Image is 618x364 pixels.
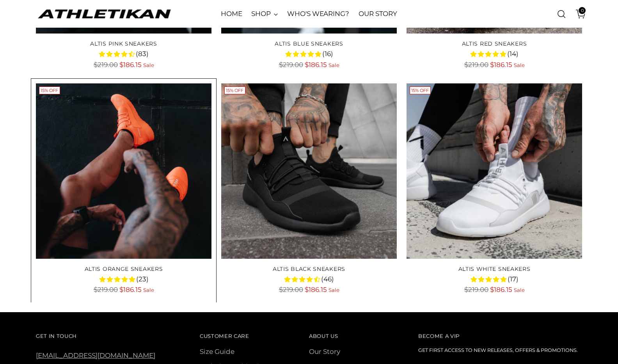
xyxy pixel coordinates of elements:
[36,49,211,59] div: 4.3 rating (83 votes)
[275,40,343,47] a: ALTIS Blue Sneakers
[321,274,334,284] span: (46)
[418,347,582,354] h6: Get first access to new releases, offers & promotions.
[36,352,155,359] a: [EMAIL_ADDRESS][DOMAIN_NAME]
[136,49,149,59] span: (83)
[136,274,149,284] span: (23)
[418,333,460,339] span: Become a VIP
[143,287,154,293] span: Sale
[458,265,531,272] a: ALTIS White Sneakers
[251,5,278,23] a: SHOP
[490,286,512,293] span: $186.15
[221,5,242,23] a: HOME
[359,5,397,23] a: OUR STORY
[279,61,303,69] span: $219.00
[570,6,586,22] a: Open cart modal
[287,5,349,23] a: WHO'S WEARING?
[407,83,582,259] a: ALTIS White Sneakers
[36,8,172,20] a: ATHLETIKAN
[94,286,118,293] span: $219.00
[407,49,582,59] div: 4.7 rating (14 votes)
[85,265,163,272] a: ALTIS Orange Sneakers
[200,333,249,339] span: Customer Care
[94,61,118,69] span: $219.00
[309,333,338,339] span: About Us
[407,83,582,259] img: tattooed guy putting on his white casual sneakers
[507,49,519,59] span: (14)
[554,6,569,22] a: Open search modal
[407,274,582,284] div: 4.8 rating (17 votes)
[322,49,333,59] span: (16)
[273,265,345,272] a: ALTIS Black Sneakers
[579,7,586,14] span: 0
[143,62,154,68] span: Sale
[305,286,327,293] span: $186.15
[329,62,339,68] span: Sale
[309,348,340,355] a: Our Story
[305,61,327,69] span: $186.15
[119,286,142,293] span: $186.15
[119,61,142,69] span: $186.15
[508,274,519,284] span: (17)
[221,49,397,59] div: 4.8 rating (16 votes)
[514,62,525,68] span: Sale
[221,83,397,259] img: ALTIS Black Sneakers
[221,274,397,284] div: 4.4 rating (46 votes)
[200,348,234,355] a: Size Guide
[279,286,303,293] span: $219.00
[490,61,512,69] span: $186.15
[514,287,525,293] span: Sale
[464,61,488,69] span: $219.00
[36,83,211,259] img: ALTIS Orange Sneakers
[36,333,77,339] span: Get In Touch
[90,40,157,47] a: ALTIS Pink Sneakers
[36,274,211,284] div: 4.8 rating (23 votes)
[329,287,339,293] span: Sale
[462,40,527,47] a: ALTIS Red Sneakers
[464,286,488,293] span: $219.00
